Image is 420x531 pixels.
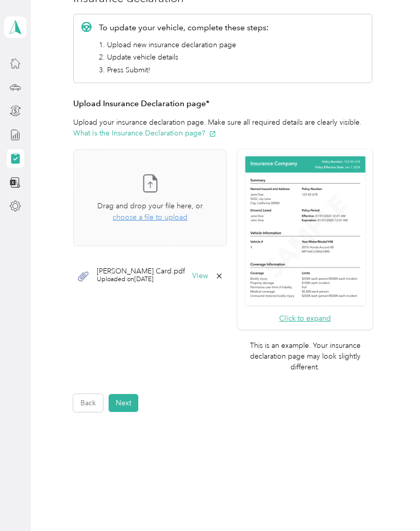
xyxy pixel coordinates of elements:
[238,340,372,372] p: This is an example. Your insurance declaration page may look slightly different.
[279,313,331,324] button: Click to expand
[97,275,185,284] span: Uploaded on [DATE]
[73,128,216,139] button: What is the Insurance Declaration page?
[99,65,269,75] li: 3. Press Submit!
[192,272,208,280] button: View
[74,150,226,246] span: Drag and drop your file here, orchoose a file to upload
[99,52,269,63] li: 2. Update vehicle details
[109,394,138,412] button: Next
[113,213,187,222] span: choose a file to upload
[97,268,185,275] span: [PERSON_NAME] Card.pdf
[73,97,372,110] h3: Upload Insurance Declaration page*
[99,22,269,34] p: To update your vehicle, complete these steps:
[99,40,269,50] li: 1. Upload new insurance declaration page
[243,155,367,308] img: Sample insurance declaration
[73,117,372,139] p: Upload your insurance declaration page. Make sure all required details are clearly visible.
[363,474,420,531] iframe: Everlance-gr Chat Button Frame
[97,202,203,210] span: Drag and drop your file here, or
[73,394,103,412] button: Back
